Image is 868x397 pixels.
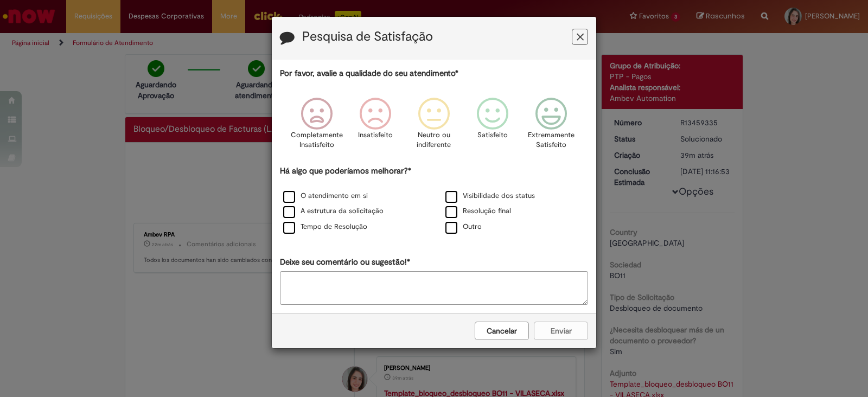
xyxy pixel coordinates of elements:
[280,68,458,79] label: Por favor, avalie a qualidade do seu atendimento*
[445,191,535,201] label: Visibilidade dos status
[477,130,508,140] p: Satisfeito
[524,89,579,164] div: Extremamente Satisfeito
[414,130,454,150] p: Neutro ou indiferente
[445,222,482,232] label: Outro
[465,89,520,164] div: Satisfeito
[528,130,575,150] p: Extremamente Satisfeito
[406,89,462,164] div: Neutro ou indiferente
[289,89,344,164] div: Completamente Insatisfeito
[283,206,384,216] label: A estrutura da solicitação
[291,130,343,150] p: Completamente Insatisfeito
[283,222,367,232] label: Tempo de Resolução
[280,257,410,268] label: Deixe seu comentário ou sugestão!*
[358,130,393,140] p: Insatisfeito
[302,30,433,44] label: Pesquisa de Satisfação
[348,89,403,164] div: Insatisfeito
[445,206,511,216] label: Resolução final
[283,191,368,201] label: O atendimento em si
[475,322,529,340] button: Cancelar
[280,165,588,235] div: Há algo que poderíamos melhorar?*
